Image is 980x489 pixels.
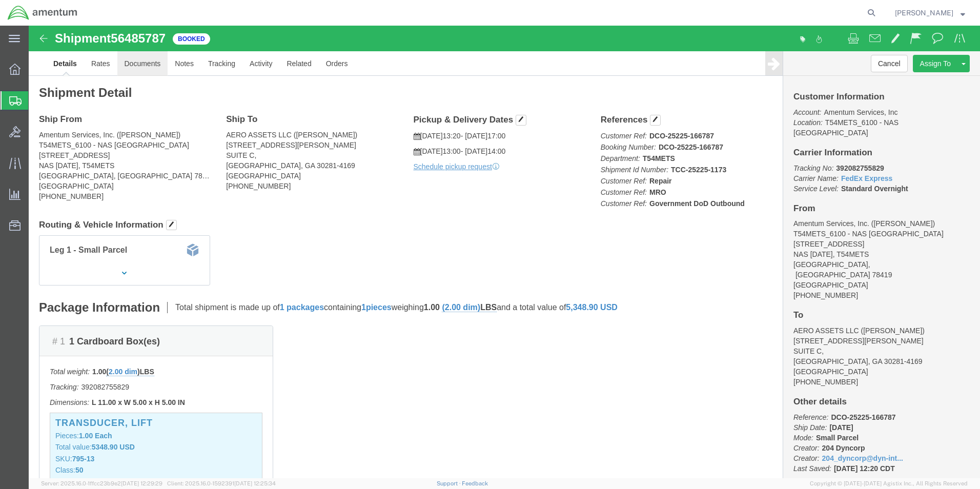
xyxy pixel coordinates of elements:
button: [PERSON_NAME] [894,7,966,19]
span: Copyright © [DATE]-[DATE] Agistix Inc., All Rights Reserved [810,479,968,488]
img: logo [7,5,78,21]
iframe: FS Legacy Container [29,26,980,478]
a: Feedback [462,480,488,486]
span: Server: 2025.16.0-1ffcc23b9e2 [41,480,162,486]
span: [DATE] 12:29:29 [121,480,162,486]
span: Client: 2025.16.0-1592391 [167,480,276,486]
span: [DATE] 12:25:34 [234,480,276,486]
a: Support [437,480,462,486]
span: Joel Salinas [895,7,953,18]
